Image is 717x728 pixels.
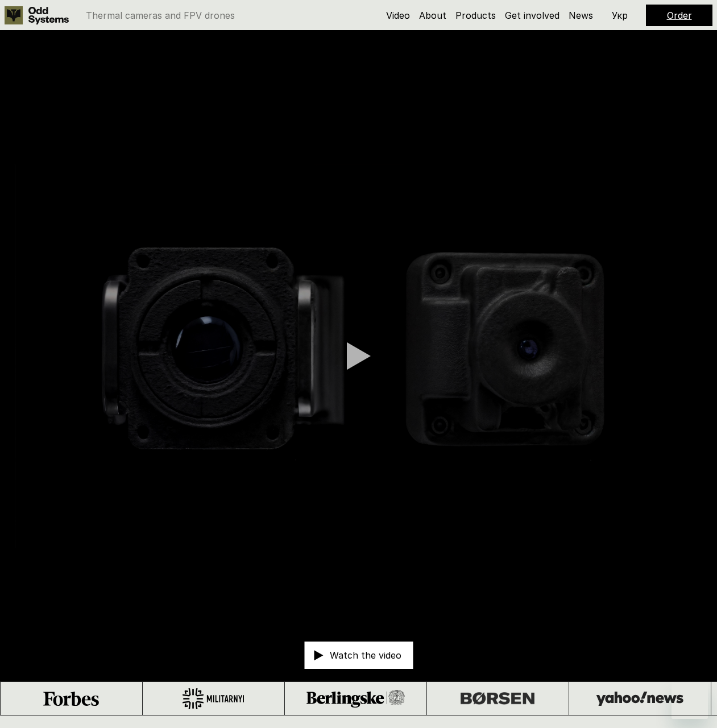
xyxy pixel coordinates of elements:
a: About [419,10,446,21]
a: Video [386,10,410,21]
p: Watch the video [330,651,401,660]
p: Thermal cameras and FPV drones [86,11,235,20]
iframe: Button to launch messaging window [672,682,708,719]
a: Products [455,10,496,21]
a: Order [667,10,692,21]
p: Укр [612,11,628,20]
a: Get involved [505,10,559,21]
a: News [569,10,593,21]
